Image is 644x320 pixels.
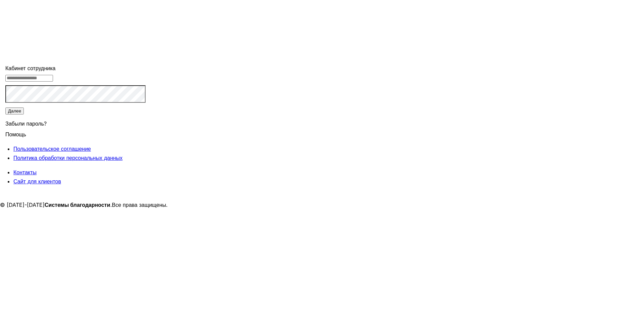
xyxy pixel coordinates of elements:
[13,145,91,152] a: Пользовательское соглашение
[13,154,122,161] a: Политика обработки персональных данных
[45,201,110,208] strong: Системы благодарности
[5,127,26,138] span: Помощь
[5,115,146,130] div: Забыли пароль?
[13,178,61,185] a: Сайт для клиентов
[112,201,168,208] span: Все права защищены.
[5,64,146,73] div: Кабинет сотрудника
[5,107,24,115] button: Далее
[13,169,37,176] a: Контакты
